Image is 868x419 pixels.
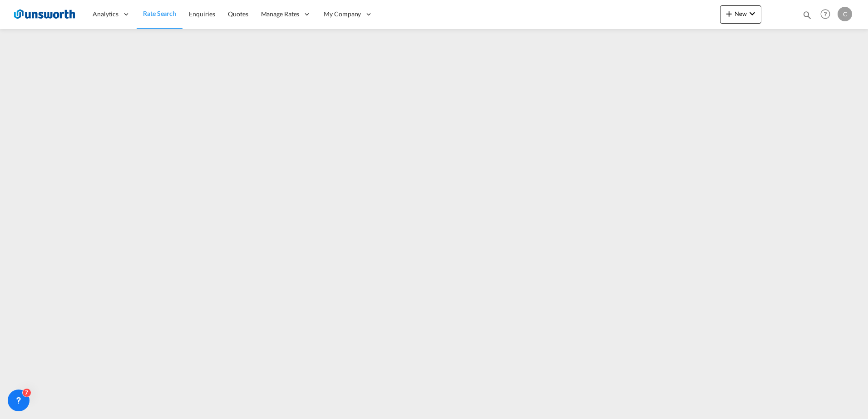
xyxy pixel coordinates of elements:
[818,6,838,23] div: Help
[724,8,735,19] md-icon: icon-plus 400-fg
[724,10,758,17] span: New
[93,10,118,19] span: Analytics
[838,7,852,21] div: C
[818,6,833,22] span: Help
[228,10,248,18] span: Quotes
[261,10,300,19] span: Manage Rates
[324,10,361,19] span: My Company
[14,4,75,24] img: 3748d800213711f08852f18dcb6d8936.jpg
[747,8,758,19] md-icon: icon-chevron-down
[802,10,812,20] md-icon: icon-magnify
[802,10,812,24] div: icon-magnify
[143,10,176,17] span: Rate Search
[720,5,761,24] button: icon-plus 400-fgNewicon-chevron-down
[189,10,215,18] span: Enquiries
